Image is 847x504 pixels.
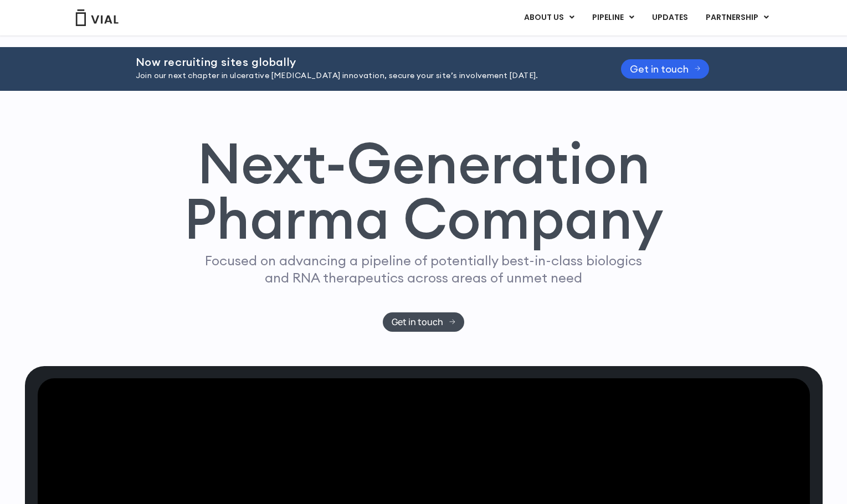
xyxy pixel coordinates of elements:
span: Get in touch [630,65,689,73]
a: PIPELINEMenu Toggle [583,8,643,27]
h1: Next-Generation Pharma Company [184,135,664,247]
a: PARTNERSHIPMenu Toggle [697,8,778,27]
span: Get in touch [392,318,443,326]
a: UPDATES [643,8,696,27]
p: Join our next chapter in ulcerative [MEDICAL_DATA] innovation, secure your site’s involvement [DA... [136,70,593,82]
a: Get in touch [621,59,710,79]
a: ABOUT USMenu Toggle [515,8,583,27]
a: Get in touch [383,312,464,332]
p: Focused on advancing a pipeline of potentially best-in-class biologics and RNA therapeutics acros... [201,252,647,286]
img: Vial Logo [75,9,119,26]
h2: Now recruiting sites globally [136,56,593,68]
